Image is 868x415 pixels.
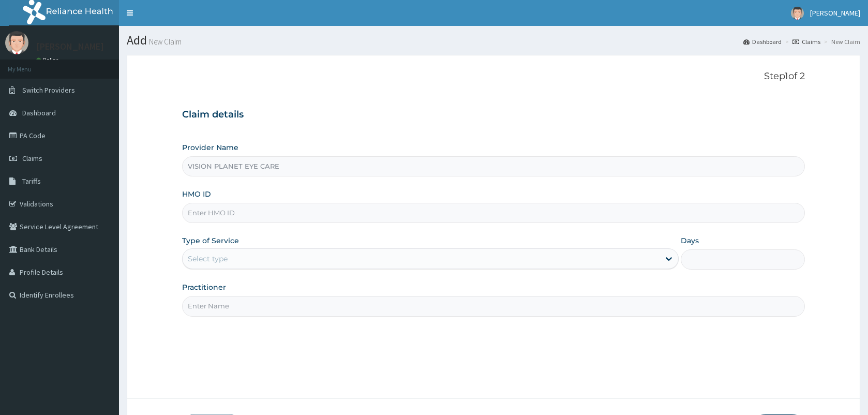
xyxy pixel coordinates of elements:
li: New Claim [821,37,860,46]
label: Days [681,235,699,246]
img: User Image [791,7,804,20]
span: Tariffs [22,176,41,186]
input: Enter Name [182,296,805,316]
a: Online [36,56,61,64]
h1: Add [127,34,860,47]
label: Practitioner [182,282,226,292]
h3: Claim details [182,109,805,121]
a: Dashboard [743,37,782,46]
small: New Claim [147,38,182,46]
span: Switch Providers [22,85,75,95]
img: User Image [5,31,28,54]
p: [PERSON_NAME] [36,42,104,51]
label: Type of Service [182,235,239,246]
a: Claims [792,37,820,46]
label: HMO ID [182,189,211,199]
span: Dashboard [22,108,56,117]
p: Step 1 of 2 [182,71,805,82]
span: [PERSON_NAME] [810,8,860,18]
div: Select type [188,254,228,264]
span: Claims [22,154,42,163]
label: Provider Name [182,142,238,153]
input: Enter HMO ID [182,203,805,223]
